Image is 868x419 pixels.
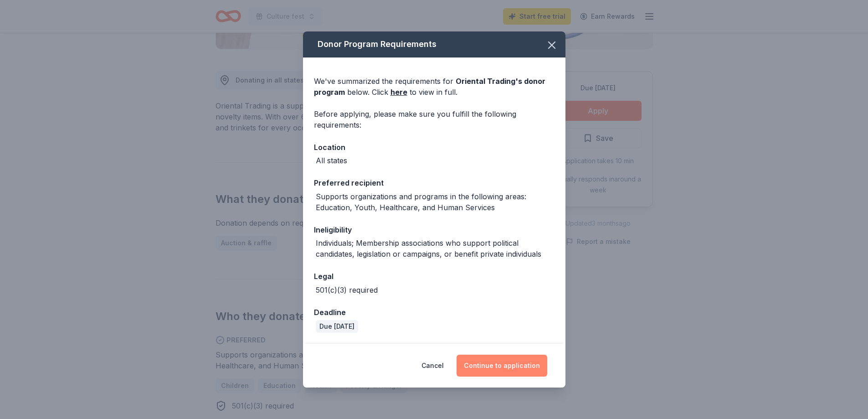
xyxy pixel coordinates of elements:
[390,87,407,98] a: here
[314,109,555,130] div: Before applying, please make sure you fulfill the following requirements:
[316,238,555,259] div: Individuals; Membership associations who support political candidates, legislation or campaigns, ...
[316,191,555,213] div: Supports organizations and programs in the following areas: Education, Youth, Healthcare, and Hum...
[314,177,555,189] div: Preferred recipient
[421,355,444,377] button: Cancel
[314,270,555,282] div: Legal
[314,224,555,236] div: Ineligibility
[303,31,565,57] div: Donor Program Requirements
[457,355,547,377] button: Continue to application
[316,155,347,166] div: All states
[316,285,378,295] div: 501(c)(3) required
[314,141,555,153] div: Location
[314,306,555,318] div: Deadline
[316,320,358,333] div: Due [DATE]
[314,76,555,98] div: We've summarized the requirements for below. Click to view in full.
